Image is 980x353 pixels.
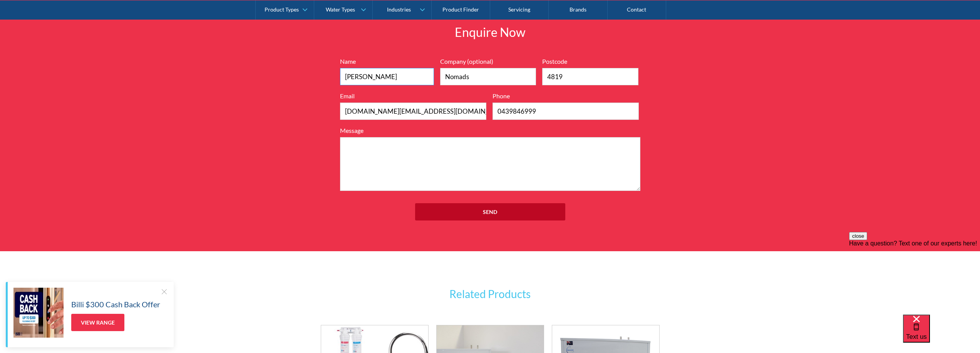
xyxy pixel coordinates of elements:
[265,6,299,13] div: Product Types
[336,57,644,228] form: Full Width Form
[903,315,980,353] iframe: podium webchat widget bubble
[387,6,411,13] div: Industries
[340,57,434,66] label: Name
[340,91,486,101] label: Email
[493,91,639,101] label: Phone
[340,126,640,135] label: Message
[379,286,602,302] h3: Related Products
[326,6,355,13] div: Water Types
[440,57,536,66] label: Company (optional)
[849,232,980,324] iframe: podium webchat widget prompt
[71,314,124,331] a: View Range
[71,298,160,310] h5: Billi $300 Cash Back Offer
[379,23,602,41] h2: Enquire Now
[415,203,565,220] input: Send
[542,57,638,66] label: Postcode
[13,288,64,338] img: Billi $300 Cash Back Offer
